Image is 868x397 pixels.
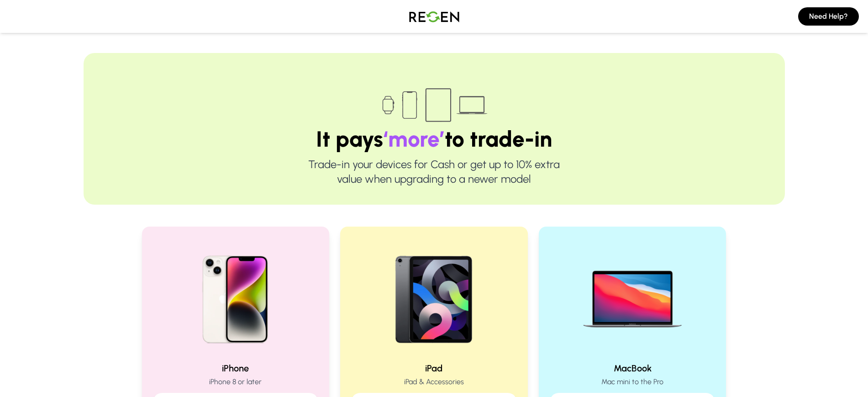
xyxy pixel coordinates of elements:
[351,362,517,375] h2: iPad
[351,376,517,387] p: iPad & Accessories
[177,238,294,355] img: iPhone
[153,376,319,387] p: iPhone 8 or later
[383,126,445,152] span: ‘more’
[153,362,319,375] h2: iPhone
[550,376,715,387] p: Mac mini to the Pro
[113,157,756,186] p: Trade-in your devices for Cash or get up to 10% extra value when upgrading to a newer model
[375,238,492,355] img: iPad
[550,362,715,375] h2: MacBook
[113,128,756,150] h1: It pays to trade-in
[402,4,466,29] img: Logo
[574,238,691,355] img: MacBook
[798,7,859,26] button: Need Help?
[377,82,491,128] img: Trade-in devices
